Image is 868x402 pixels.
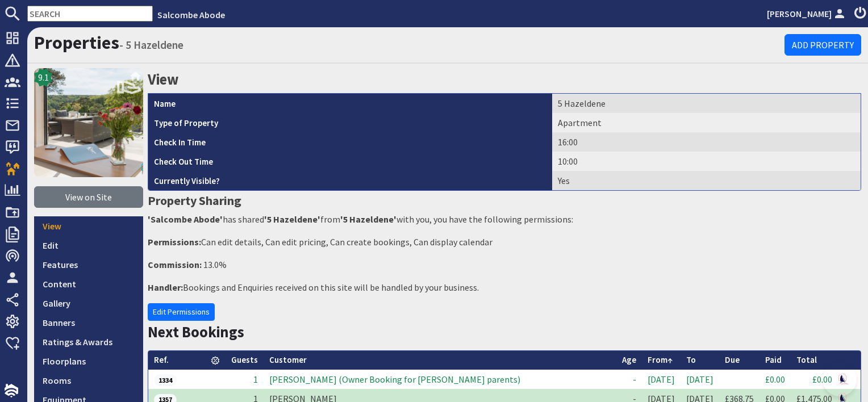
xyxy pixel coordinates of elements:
input: SEARCH [27,6,153,22]
a: Salcombe Abode [157,9,225,20]
a: Guests [231,354,258,365]
th: Due [719,351,759,370]
a: View [34,216,143,236]
th: Check Out Time [148,152,552,171]
td: - [616,370,642,389]
p: has shared from with you, you have the following permissions: [148,212,861,226]
small: - 5 Hazeldene [119,38,183,52]
a: To [686,354,696,365]
a: 5 Hazeldene's icon9.1 [34,68,143,177]
strong: Commission: [148,259,202,270]
a: Ratings & Awards [34,332,143,351]
a: Ref. [154,354,169,365]
td: [DATE] [681,370,719,389]
a: Next Bookings [148,323,244,341]
strong: '5 Hazeldene' [340,213,397,225]
img: staytech_i_w-64f4e8e9ee0a9c174fd5317b4b171b261742d2d393467e5bdba4413f4f884c10.svg [5,384,18,397]
a: Rooms [34,371,143,390]
strong: '5 Hazeldene' [264,213,320,225]
td: 16:00 [552,132,861,152]
a: Total [796,354,817,365]
a: Gallery [34,294,143,313]
strong: Permissions: [148,236,201,248]
a: Banners [34,313,143,332]
a: Add Property [784,34,861,56]
span: 9.1 [38,70,49,84]
th: Check In Time [148,132,552,152]
strong: 'Salcombe Abode' [148,213,223,225]
a: Customer [269,354,307,365]
h2: View [148,68,861,91]
td: 10:00 [552,152,861,171]
a: Edit [34,236,143,255]
a: Age [622,354,636,365]
a: 1334 [154,374,177,385]
span: 1334 [154,374,177,386]
p: Bookings and Enquiries received on this site will be handled by your business. [148,280,861,294]
td: [DATE] [642,370,681,389]
th: Currently Visible? [148,171,552,190]
span: 13.0% [203,259,227,270]
a: [PERSON_NAME] [767,7,848,20]
td: Apartment [552,113,861,132]
td: 5 Hazeldene [552,94,861,113]
a: Properties [34,31,119,54]
strong: Handler: [148,282,183,293]
a: Features [34,255,143,274]
img: 5 Hazeldene's icon [34,68,143,177]
th: Name [148,94,552,113]
h3: Property Sharing [148,191,861,210]
td: [PERSON_NAME] (Owner Booking for [PERSON_NAME] parents) [264,370,616,389]
th: Type of Property [148,113,552,132]
td: Yes [552,171,861,190]
a: Content [34,274,143,294]
a: Floorplans [34,351,143,371]
a: View on Site [34,186,143,208]
a: £0.00 [812,374,832,385]
a: Paid [765,354,782,365]
a: From [648,354,673,365]
span: 1 [253,374,258,385]
iframe: Toggle Customer Support [823,362,857,396]
p: Can edit details, Can edit pricing, Can create bookings, Can display calendar [148,235,861,249]
a: £0.00 [765,374,785,385]
a: Edit Permissions [148,303,215,321]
